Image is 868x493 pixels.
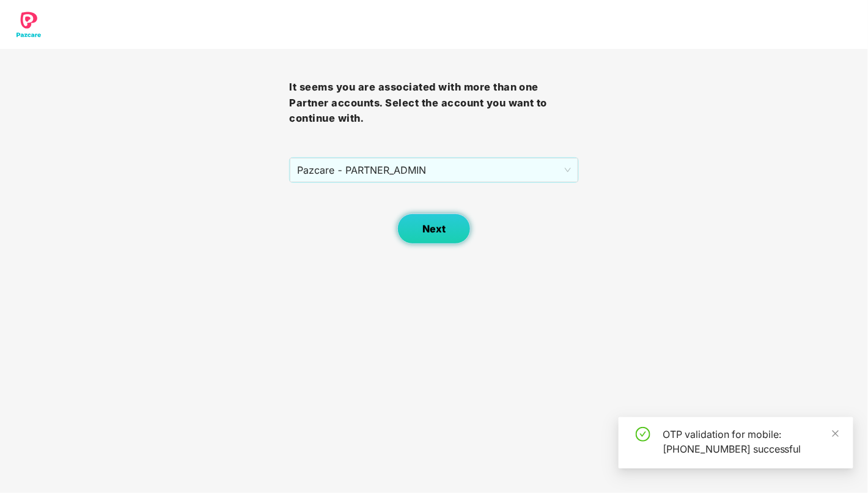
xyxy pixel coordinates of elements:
[422,223,446,235] span: Next
[289,80,578,127] h3: It seems you are associated with more than one Partner accounts. Select the account you want to c...
[636,427,650,442] span: check-circle
[663,427,839,456] div: OTP validation for mobile: [PHONE_NUMBER] successful
[831,429,840,438] span: close
[397,213,471,244] button: Next
[297,158,570,182] span: Pazcare - PARTNER_ADMIN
